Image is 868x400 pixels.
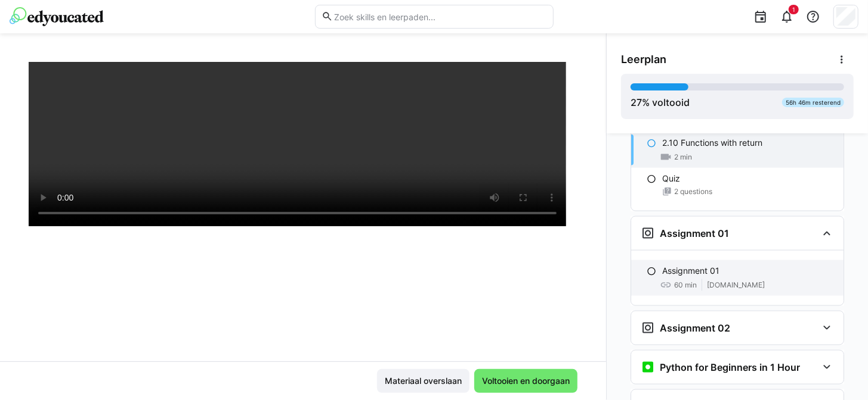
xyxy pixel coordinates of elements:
[480,375,572,387] span: Voltooien en doorgaan
[383,375,464,387] span: Materiaal overslaan
[474,369,577,393] button: Voltooien en doorgaan
[660,361,800,373] h3: Python for Beginners in 1 Hour
[674,152,692,162] span: 2 min
[631,95,690,110] div: % voltooid
[674,187,712,196] span: 2 questions
[674,280,697,290] span: 60 min
[662,265,719,277] p: Assignment 01
[377,369,469,393] button: Materiaal overslaan
[660,322,730,334] h3: Assignment 02
[660,227,729,239] h3: Assignment 01
[707,280,765,290] span: [DOMAIN_NAME]
[662,173,680,185] p: Quiz
[792,6,795,13] span: 1
[621,53,666,66] span: Leerplan
[782,98,844,107] div: 56h 46m resterend
[662,137,762,149] p: 2.10 Functions with return
[631,96,642,108] span: 27
[333,11,546,22] input: Zoek skills en leerpaden...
